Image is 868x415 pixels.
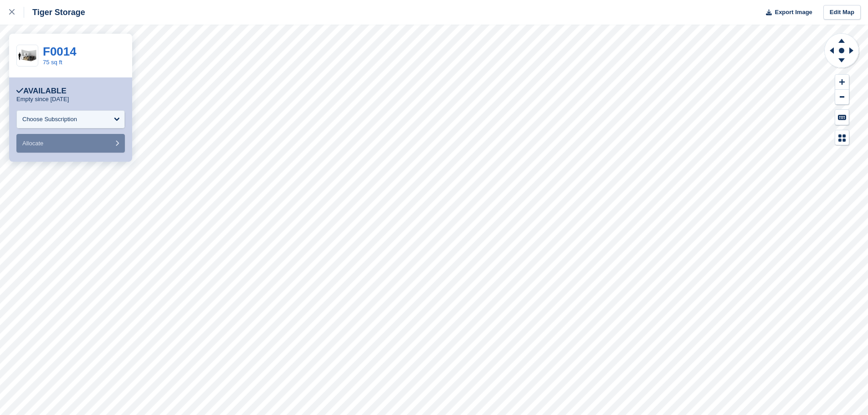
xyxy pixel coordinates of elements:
[835,90,849,105] button: Zoom Out
[43,45,77,58] a: F0014
[835,75,849,90] button: Zoom In
[835,110,849,125] button: Keyboard Shortcuts
[16,87,67,96] div: Available
[24,7,85,18] div: Tiger Storage
[760,5,812,20] button: Export Image
[823,5,861,20] a: Edit Map
[22,115,77,124] div: Choose Subscription
[775,8,812,17] span: Export Image
[17,48,38,64] img: 75-sqft-unit.jpg
[835,130,849,145] button: Map Legend
[43,59,62,66] a: 75 sq ft
[16,96,69,103] p: Empty since [DATE]
[16,134,125,153] button: Allocate
[22,140,43,147] span: Allocate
